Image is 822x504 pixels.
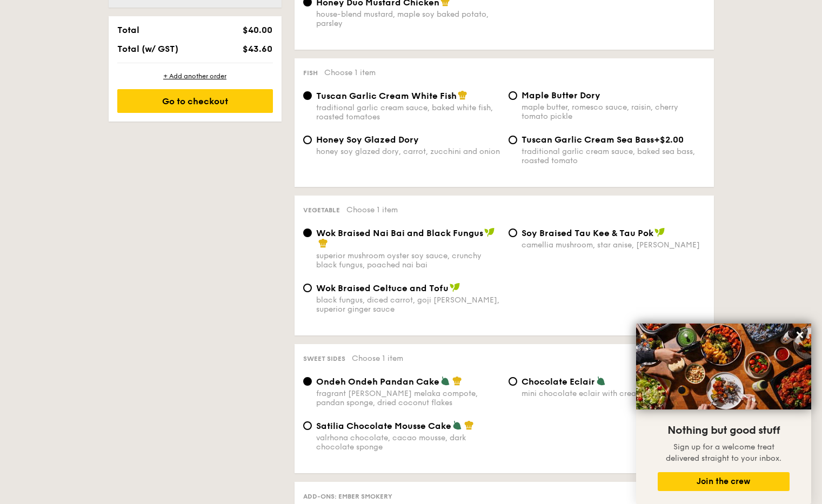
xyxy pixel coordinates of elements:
[509,377,517,386] input: Chocolate Eclairmini chocolate eclair with creamy custard filling
[791,326,808,344] button: Close
[522,240,705,250] div: camellia mushroom, star anise, [PERSON_NAME]
[117,89,273,113] div: Go to checkout
[303,91,312,100] input: Tuscan Garlic Cream White Fishtraditional garlic cream sauce, baked white fish, roasted tomatoes
[324,68,376,77] span: Choose 1 item
[316,295,500,314] div: black fungus, diced carrot, goji [PERSON_NAME], superior ginger sauce
[316,228,483,238] span: Wok Braised Nai Bai and Black Fungus
[522,147,705,165] div: traditional garlic cream sauce, baked sea bass, roasted tomato
[316,135,419,145] span: Honey Soy Glazed Dory
[522,389,705,398] div: mini chocolate eclair with creamy custard filling
[509,229,517,237] input: ⁠Soy Braised Tau Kee & Tau Pokcamellia mushroom, star anise, [PERSON_NAME]
[303,206,340,214] span: Vegetable
[316,103,500,122] div: traditional garlic cream sauce, baked white fish, roasted tomatoes
[352,354,403,363] span: Choose 1 item
[346,205,398,214] span: Choose 1 item
[303,377,312,386] input: Ondeh Ondeh Pandan Cakefragrant [PERSON_NAME] melaka compote, pandan sponge, dried coconut flakes
[303,69,318,77] span: Fish
[509,91,517,100] input: Maple Butter Dorymaple butter, romesco sauce, raisin, cherry tomato pickle
[654,135,684,145] span: +$2.00
[243,44,272,54] span: $43.60
[316,389,500,407] div: fragrant [PERSON_NAME] melaka compote, pandan sponge, dried coconut flakes
[452,420,462,430] img: icon-vegetarian.fe4039eb.svg
[522,90,600,100] span: Maple Butter Dory
[316,377,439,387] span: Ondeh Ondeh Pandan Cake
[484,227,495,237] img: icon-vegan.f8ff3823.svg
[303,136,312,144] input: Honey Soy Glazed Doryhoney soy glazed dory, carrot, zucchini and onion
[522,103,705,121] div: maple butter, romesco sauce, raisin, cherry tomato pickle
[522,135,654,145] span: Tuscan Garlic Cream Sea Bass
[316,10,500,28] div: house-blend mustard, maple soy baked potato, parsley
[303,229,312,237] input: Wok Braised Nai Bai and Black Fungussuperior mushroom oyster soy sauce, crunchy black fungus, poa...
[316,147,500,156] div: honey soy glazed dory, carrot, zucchini and onion
[316,251,500,270] div: superior mushroom oyster soy sauce, crunchy black fungus, poached nai bai
[303,355,345,362] span: Sweet sides
[658,472,790,491] button: Join the crew
[450,283,460,292] img: icon-vegan.f8ff3823.svg
[596,376,606,386] img: icon-vegetarian.fe4039eb.svg
[318,238,328,248] img: icon-chef-hat.a58ddaea.svg
[316,433,500,452] div: valrhona chocolate, cacao mousse, dark chocolate sponge
[509,136,517,144] input: Tuscan Garlic Cream Sea Bass+$2.00traditional garlic cream sauce, baked sea bass, roasted tomato
[303,493,392,500] span: Add-ons: Ember Smokery
[303,284,312,292] input: Wok Braised Celtuce and Tofublack fungus, diced carrot, goji [PERSON_NAME], superior ginger sauce
[243,25,272,35] span: $40.00
[117,25,139,35] span: Total
[464,420,474,430] img: icon-chef-hat.a58ddaea.svg
[117,72,273,80] div: + Add another order
[117,44,178,54] span: Total (w/ GST)
[303,421,312,430] input: Satilia Chocolate Mousse Cakevalrhona chocolate, cacao mousse, dark chocolate sponge
[522,228,653,238] span: ⁠Soy Braised Tau Kee & Tau Pok
[440,376,450,386] img: icon-vegetarian.fe4039eb.svg
[316,421,451,431] span: Satilia Chocolate Mousse Cake
[667,424,780,437] span: Nothing but good stuff
[316,91,457,101] span: Tuscan Garlic Cream White Fish
[316,283,449,293] span: Wok Braised Celtuce and Tofu
[458,90,467,100] img: icon-chef-hat.a58ddaea.svg
[666,442,781,463] span: Sign up for a welcome treat delivered straight to your inbox.
[522,377,595,387] span: Chocolate Eclair
[452,376,462,386] img: icon-chef-hat.a58ddaea.svg
[654,227,665,237] img: icon-vegan.f8ff3823.svg
[636,324,811,409] img: DSC07876-Edit02-Large.jpeg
